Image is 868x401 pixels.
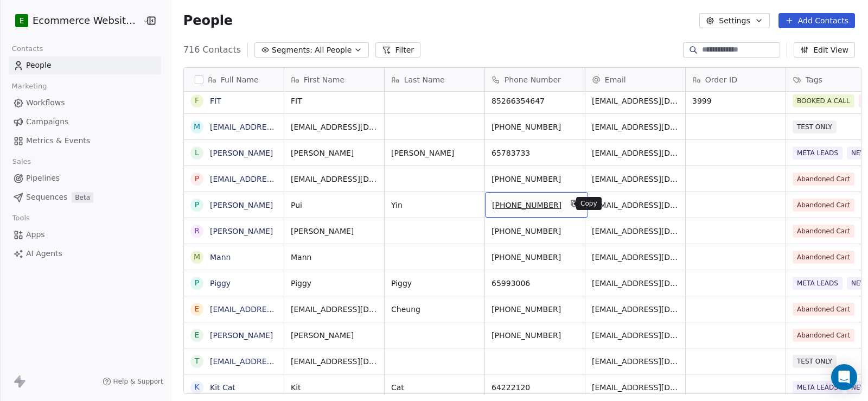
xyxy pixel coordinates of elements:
[184,92,284,394] div: grid
[592,174,679,184] span: [EMAIL_ADDRESS][DOMAIN_NAME]
[592,148,679,158] span: [EMAIL_ADDRESS][DOMAIN_NAME]
[492,174,578,184] span: [PHONE_NUMBER]
[291,148,378,158] span: [PERSON_NAME]
[385,68,484,91] div: Last Name
[492,330,578,341] span: [PHONE_NUMBER]
[103,377,163,386] a: Help & Support
[492,200,561,211] span: [PHONE_NUMBER]
[291,96,378,106] span: FIT
[194,381,199,393] div: K
[793,225,854,238] span: Abandoned Cart
[184,68,284,91] div: Full Name
[793,251,854,264] span: Abandoned Cart
[705,74,737,85] span: Order ID
[210,97,221,105] a: FIT
[485,68,585,91] div: Phone Number
[26,248,62,259] span: AI Agents
[9,169,161,187] a: Pipelines
[592,200,679,211] span: [EMAIL_ADDRESS][DOMAIN_NAME]
[195,173,199,184] div: p
[272,44,312,56] span: Segments:
[492,226,578,237] span: [PHONE_NUMBER]
[210,149,273,157] a: [PERSON_NAME]
[315,44,352,56] span: All People
[210,175,343,183] a: [EMAIL_ADDRESS][DOMAIN_NAME]
[194,121,200,132] div: m
[806,74,822,85] span: Tags
[699,13,769,28] button: Settings
[831,364,857,390] div: Open Intercom Messenger
[284,68,384,91] div: First Name
[793,120,837,133] span: TEST ONLY
[9,226,161,244] a: Apps
[291,252,378,263] span: Mann
[72,192,93,203] span: Beta
[8,154,36,170] span: Sales
[26,229,45,240] span: Apps
[778,13,855,28] button: Add Contacts
[9,132,161,150] a: Metrics & Events
[26,192,67,203] span: Sequences
[194,329,199,341] div: E
[210,305,409,314] a: [EMAIL_ADDRESS][DOMAIN_NAME] [PERSON_NAME]
[391,200,478,211] span: Yin
[492,278,578,289] span: 65993006
[793,277,843,290] span: META LEADS
[793,147,843,160] span: META LEADS
[9,245,161,263] a: AI Agents
[20,15,24,26] span: E
[793,355,837,368] span: TEST ONLY
[26,135,90,147] span: Metrics & Events
[9,188,161,206] a: SequencesBeta
[195,147,199,158] div: L
[793,199,854,212] span: Abandoned Cart
[291,200,378,211] span: Pui
[210,279,231,288] a: Piggy
[391,278,478,289] span: Piggy
[26,173,60,184] span: Pipelines
[195,277,199,289] div: P
[113,377,163,386] span: Help & Support
[26,60,52,71] span: People
[291,122,378,132] span: [EMAIL_ADDRESS][DOMAIN_NAME]
[505,74,561,85] span: Phone Number
[492,304,578,315] span: [PHONE_NUMBER]
[291,356,378,367] span: [EMAIL_ADDRESS][DOMAIN_NAME]
[194,225,200,237] div: R
[210,331,273,340] a: [PERSON_NAME]
[26,97,65,109] span: Workflows
[592,382,679,393] span: [EMAIL_ADDRESS][DOMAIN_NAME]
[195,95,199,106] div: F
[221,74,259,85] span: Full Name
[592,304,679,315] span: [EMAIL_ADDRESS][DOMAIN_NAME]
[404,74,445,85] span: Last Name
[183,12,233,29] span: People
[492,96,578,106] span: 85266354647
[194,303,199,315] div: e
[210,383,235,392] a: Kit Cat
[210,227,273,235] a: [PERSON_NAME]
[9,113,161,131] a: Campaigns
[592,96,679,106] span: [EMAIL_ADDRESS][DOMAIN_NAME]
[605,74,626,85] span: Email
[304,74,344,85] span: First Name
[183,43,241,56] span: 716 Contacts
[291,174,378,184] span: [EMAIL_ADDRESS][DOMAIN_NAME]
[210,253,231,262] a: Mann
[492,252,578,263] span: [PHONE_NUMBER]
[26,116,68,128] span: Campaigns
[492,122,578,132] span: [PHONE_NUMBER]
[291,304,378,315] span: [EMAIL_ADDRESS][DOMAIN_NAME]
[195,199,199,211] div: P
[9,94,161,112] a: Workflows
[33,14,139,28] span: Ecommerce Website Builder
[794,42,855,58] button: Edit View
[793,173,854,186] span: Abandoned Cart
[793,381,843,394] span: META LEADS
[210,201,273,209] a: [PERSON_NAME]
[375,42,420,58] button: Filter
[592,252,679,263] span: [EMAIL_ADDRESS][DOMAIN_NAME]
[793,329,854,342] span: Abandoned Cart
[210,123,343,131] a: [EMAIL_ADDRESS][DOMAIN_NAME]
[391,148,478,158] span: [PERSON_NAME]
